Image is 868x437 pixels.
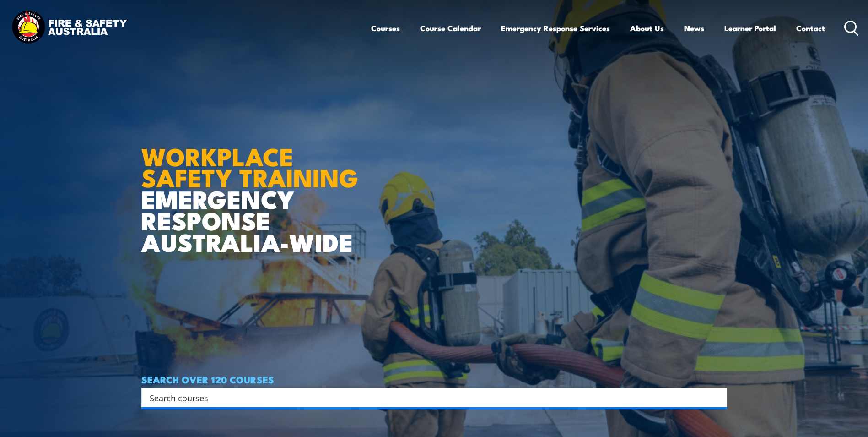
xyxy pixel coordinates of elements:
strong: WORKPLACE SAFETY TRAINING [141,137,358,196]
h4: SEARCH OVER 120 COURSES [141,374,727,384]
a: Course Calendar [420,16,481,40]
a: Courses [371,16,400,40]
a: News [684,16,704,40]
a: About Us [630,16,664,40]
h1: EMERGENCY RESPONSE AUSTRALIA-WIDE [141,122,365,252]
form: Search form [151,391,709,404]
input: Search input [150,391,707,404]
button: Search magnifier button [711,391,724,404]
a: Learner Portal [724,16,776,40]
a: Emergency Response Services [501,16,610,40]
a: Contact [796,16,825,40]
